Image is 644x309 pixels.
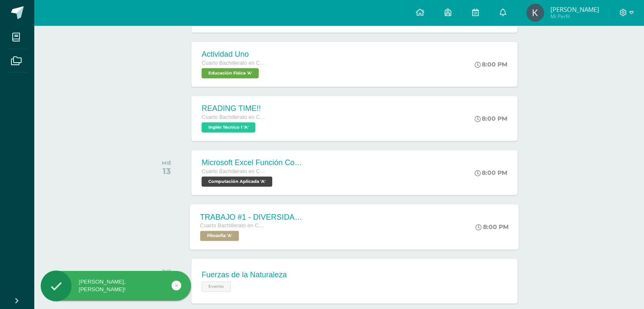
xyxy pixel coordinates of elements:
[202,114,265,120] span: Cuarto Bachillerato en CCLL con Orientación en Computación
[41,278,191,293] div: [PERSON_NAME], [PERSON_NAME]!
[527,4,544,21] img: c7dcff3e43adc6bdf83b8a857aa8bb27.png
[202,60,265,66] span: Cuarto Bachillerato en CCLL con Orientación en Computación
[202,104,265,113] div: READING TIME!!
[202,158,303,167] div: Microsoft Excel Función Contar
[475,169,507,177] div: 8:00 PM
[202,50,265,59] div: Actividad Uno
[476,223,509,231] div: 8:00 PM
[162,160,171,166] div: MIÉ
[200,223,265,229] span: Cuarto Bachillerato en CCLL con Orientación en Computación
[550,5,599,14] span: [PERSON_NAME]
[200,212,303,221] div: TRABAJO #1 - DIVERSIDAD CULTURAL
[202,270,287,279] div: Fuerzas de la Naturaleza
[202,168,265,174] span: Cuarto Bachillerato en CCLL con Orientación en Computación
[202,281,231,292] span: Evento
[162,166,171,176] div: 13
[162,268,171,274] div: JUE
[200,231,239,241] span: Filosofía 'A'
[550,13,599,20] span: Mi Perfil
[475,61,507,68] div: 8:00 PM
[202,122,255,132] span: Inglés Técnico I 'A'
[202,177,272,187] span: Computación Aplicada 'A'
[202,68,259,78] span: Educación Física 'A'
[475,115,507,122] div: 8:00 PM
